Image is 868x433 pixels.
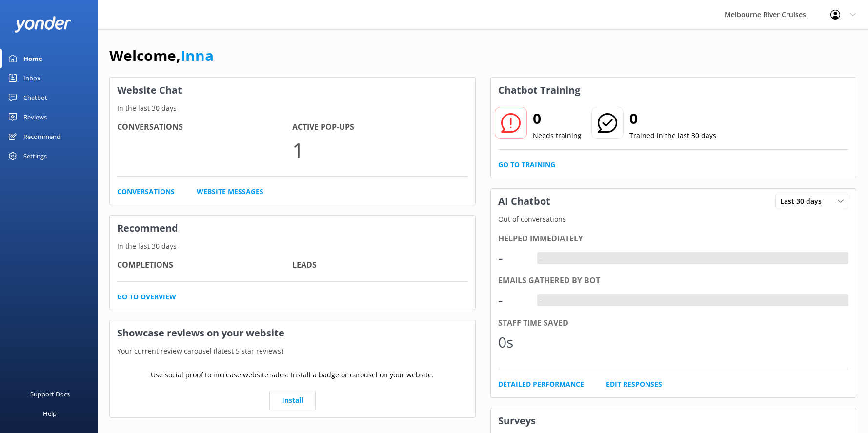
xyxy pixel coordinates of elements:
[30,384,70,404] div: Support Docs
[498,289,527,312] div: -
[110,346,475,356] p: Your current review carousel (latest 5 star reviews)
[23,68,40,88] div: Inbox
[780,196,828,207] span: Last 30 days
[43,404,57,423] div: Help
[491,78,587,103] h3: Chatbot Training
[606,379,662,390] a: Edit Responses
[15,16,71,32] img: yonder-white-logo.png
[181,45,214,65] a: Inna
[269,391,316,410] a: Install
[537,252,545,265] div: -
[498,379,584,390] a: Detailed Performance
[537,294,545,307] div: -
[23,146,47,166] div: Settings
[292,121,467,134] h4: Active Pop-ups
[23,88,47,107] div: Chatbot
[533,130,582,141] p: Needs training
[117,186,175,197] a: Conversations
[197,186,263,197] a: Website Messages
[110,241,475,252] p: In the last 30 days
[110,78,475,103] h3: Website Chat
[117,121,292,134] h4: Conversations
[629,130,716,141] p: Trained in the last 30 days
[498,275,849,287] div: Emails gathered by bot
[23,107,47,127] div: Reviews
[117,292,176,302] a: Go to overview
[117,259,292,272] h4: Completions
[109,44,214,67] h1: Welcome,
[23,127,61,146] div: Recommend
[533,107,582,130] h2: 0
[498,246,527,270] div: -
[110,320,475,346] h3: Showcase reviews on your website
[23,49,42,68] div: Home
[110,216,475,241] h3: Recommend
[491,189,558,214] h3: AI Chatbot
[491,214,856,225] p: Out of conversations
[629,107,716,130] h2: 0
[498,317,849,330] div: Staff time saved
[292,134,467,166] p: 1
[498,159,555,170] a: Go to Training
[498,331,527,354] div: 0s
[151,370,434,380] p: Use social proof to increase website sales. Install a badge or carousel on your website.
[292,259,467,272] h4: Leads
[110,103,475,114] p: In the last 30 days
[498,233,849,245] div: Helped immediately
